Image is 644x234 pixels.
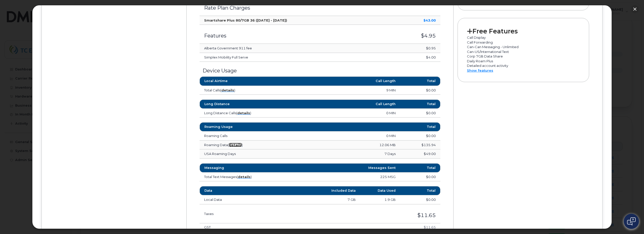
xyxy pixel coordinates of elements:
td: $0.00 [400,172,440,182]
th: Included Data [320,186,360,195]
h4: $11.65 [306,225,436,229]
span: ( ) [237,175,252,179]
th: Data [200,186,320,195]
th: Messaging [200,163,300,172]
th: Total [400,163,440,172]
th: Total [400,186,440,195]
td: $135.94 [400,141,440,150]
td: 225 MSG [300,172,400,182]
h4: GST [204,225,297,229]
td: 7 GB [320,195,360,204]
td: Local Data [200,195,320,204]
td: Total Text Messages [200,172,300,182]
td: USA Roaming Days [200,149,300,159]
a: details [229,143,242,147]
h3: Taxes [204,212,286,216]
th: Messages Sent [300,163,400,172]
td: 7 Days [300,149,400,159]
h3: $11.65 [295,212,436,218]
span: ( ) [228,143,243,147]
td: Roaming Data [200,141,300,150]
img: Open chat [627,217,636,225]
a: details [238,175,251,179]
td: 12.06 MB [300,141,400,150]
td: 1.9 GB [360,195,400,204]
td: $0.00 [400,195,440,204]
th: Data Used [360,186,400,195]
td: $49.00 [400,149,440,159]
